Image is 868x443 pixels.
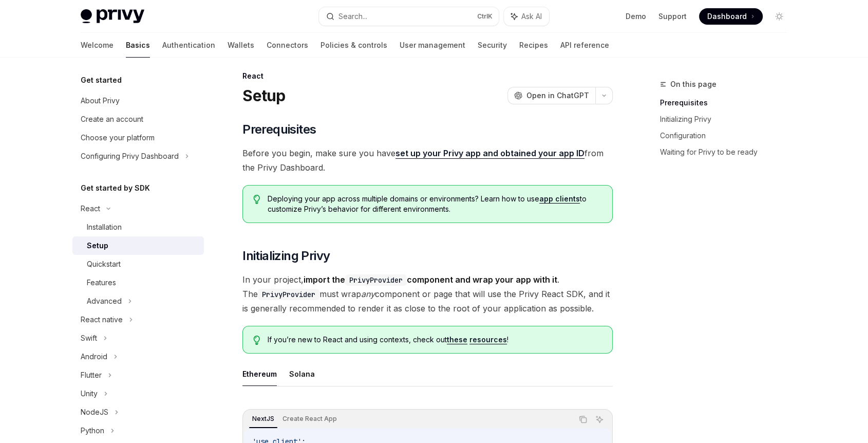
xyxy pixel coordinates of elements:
[258,289,319,300] code: PrivyProvider
[81,424,104,437] div: Python
[267,33,308,58] a: Connectors
[253,336,260,345] svg: Tip
[242,71,613,81] div: React
[228,33,254,58] a: Wallets
[242,248,330,264] span: Initializing Privy
[519,33,548,58] a: Recipes
[162,33,215,58] a: Authentication
[81,95,120,107] div: About Privy
[576,413,590,426] button: Copy the contents from the code block
[81,74,122,86] h5: Get started
[268,335,602,345] span: If you’re new to React and using contexts, check out !
[521,11,542,22] span: Ask AI
[658,11,687,22] a: Support
[242,86,285,105] h1: Setup
[81,150,179,162] div: Configuring Privy Dashboard
[72,273,204,292] a: Features
[447,335,467,344] a: these
[660,144,796,160] a: Waiting for Privy to be ready
[81,313,123,326] div: React native
[526,90,589,101] span: Open in ChatGPT
[626,11,646,22] a: Demo
[279,413,340,425] div: Create React App
[87,295,122,307] div: Advanced
[478,33,507,58] a: Security
[81,113,143,125] div: Create an account
[660,127,796,144] a: Configuration
[87,221,122,233] div: Installation
[320,33,387,58] a: Policies & controls
[242,272,613,316] span: In your project, . The must wrap component or page that will use the Privy React SDK, and it is g...
[268,194,602,214] span: Deploying your app across multiple domains or environments? Learn how to use to customize Privy’s...
[477,12,493,21] span: Ctrl K
[469,335,507,344] a: resources
[304,274,557,285] strong: import the component and wrap your app with it
[126,33,150,58] a: Basics
[289,362,315,386] button: Solana
[81,350,107,363] div: Android
[72,110,204,128] a: Create an account
[771,8,787,25] button: Toggle dark mode
[699,8,763,25] a: Dashboard
[593,413,606,426] button: Ask AI
[72,128,204,147] a: Choose your platform
[660,111,796,127] a: Initializing Privy
[507,87,595,104] button: Open in ChatGPT
[707,11,747,22] span: Dashboard
[319,7,499,26] button: Search...CtrlK
[249,413,277,425] div: NextJS
[87,239,108,252] div: Setup
[72,236,204,255] a: Setup
[660,95,796,111] a: Prerequisites
[87,276,116,289] div: Features
[81,369,102,381] div: Flutter
[361,289,375,299] em: any
[338,10,367,23] div: Search...
[395,148,584,159] a: set up your Privy app and obtained your app ID
[242,146,613,175] span: Before you begin, make sure you have from the Privy Dashboard.
[253,195,260,204] svg: Tip
[81,182,150,194] h5: Get started by SDK
[72,218,204,236] a: Installation
[242,121,316,138] span: Prerequisites
[345,274,407,286] code: PrivyProvider
[81,387,98,400] div: Unity
[81,332,97,344] div: Swift
[242,362,277,386] button: Ethereum
[87,258,121,270] div: Quickstart
[539,194,580,204] a: app clients
[504,7,549,26] button: Ask AI
[72,255,204,273] a: Quickstart
[81,9,144,24] img: light logo
[400,33,465,58] a: User management
[72,91,204,110] a: About Privy
[560,33,609,58] a: API reference
[81,132,155,144] div: Choose your platform
[670,78,716,90] span: On this page
[81,33,114,58] a: Welcome
[81,406,108,418] div: NodeJS
[81,202,100,215] div: React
